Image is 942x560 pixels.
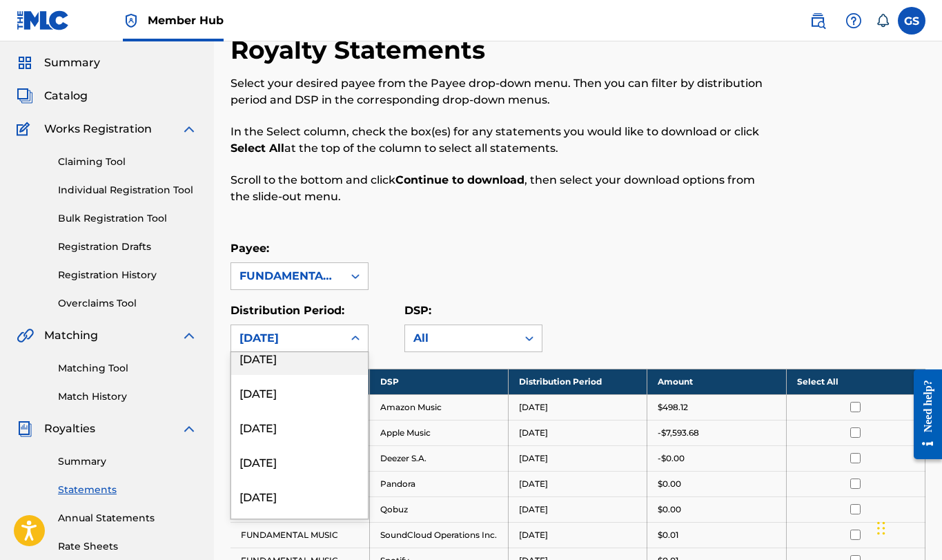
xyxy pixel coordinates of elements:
[647,369,786,394] th: Amount
[509,445,647,471] td: [DATE]
[903,358,942,470] iframe: Resource Center
[181,121,197,137] img: expand
[876,14,890,28] div: Notifications
[230,304,344,317] label: Distribution Period:
[58,240,197,254] a: Registration Drafts
[231,479,368,513] div: [DATE]
[809,12,826,29] img: search
[369,496,508,522] td: Qobuz
[123,12,139,29] img: Top Rightsholder
[840,7,867,35] div: Help
[181,327,197,344] img: expand
[58,155,197,169] a: Claiming Tool
[658,452,685,465] p: -$0.00
[231,409,368,444] div: [DATE]
[404,304,431,317] label: DSP:
[58,483,197,497] a: Statements
[44,121,152,137] span: Works Registration
[230,522,369,548] td: FUNDAMENTAL MUSIC
[369,522,508,548] td: SoundCloud Operations Inc.
[44,55,100,71] span: Summary
[369,471,508,496] td: Pandora
[230,242,269,255] label: Payee:
[509,369,647,394] th: Distribution Period
[509,471,647,496] td: [DATE]
[804,7,832,35] a: Public Search
[369,394,508,420] td: Amazon Music
[44,327,98,344] span: Matching
[509,496,647,522] td: [DATE]
[17,55,100,71] a: SummarySummary
[786,369,925,394] th: Select All
[17,55,33,71] img: Summary
[239,330,335,347] div: [DATE]
[898,7,925,35] div: User Menu
[873,494,942,560] iframe: Chat Widget
[413,330,509,347] div: All
[17,10,70,30] img: MLC Logo
[181,421,197,437] img: expand
[658,503,681,516] p: $0.00
[44,421,95,437] span: Royalties
[845,12,862,29] img: help
[58,183,197,197] a: Individual Registration Tool
[369,445,508,471] td: Deezer S.A.
[58,268,197,282] a: Registration History
[658,401,688,414] p: $498.12
[58,511,197,525] a: Annual Statements
[231,444,368,479] div: [DATE]
[658,529,678,541] p: $0.01
[231,513,368,548] div: [DATE]
[509,522,647,548] td: [DATE]
[17,88,88,104] a: CatalogCatalog
[877,508,885,549] div: Drag
[58,454,197,469] a: Summary
[17,88,33,104] img: Catalog
[58,539,197,554] a: Rate Sheets
[509,394,647,420] td: [DATE]
[17,121,35,137] img: Works Registration
[230,172,765,205] p: Scroll to the bottom and click , then select your download options from the slide-out menu.
[17,421,33,437] img: Royalties
[17,327,34,344] img: Matching
[658,427,699,439] p: -$7,593.68
[239,268,335,284] div: FUNDAMENTAL MUSIC
[58,211,197,226] a: Bulk Registration Tool
[44,88,88,104] span: Catalog
[231,375,368,409] div: [DATE]
[230,35,492,66] h2: Royalty Statements
[395,173,524,186] strong: Continue to download
[230,75,765,108] p: Select your desired payee from the Payee drop-down menu. Then you can filter by distribution peri...
[230,124,765,157] p: In the Select column, check the box(es) for any statements you would like to download or click at...
[231,340,368,375] div: [DATE]
[58,296,197,311] a: Overclaims Tool
[658,478,681,490] p: $0.00
[58,389,197,404] a: Match History
[58,361,197,376] a: Matching Tool
[148,12,224,28] span: Member Hub
[230,142,284,155] strong: Select All
[369,420,508,445] td: Apple Music
[369,369,508,394] th: DSP
[509,420,647,445] td: [DATE]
